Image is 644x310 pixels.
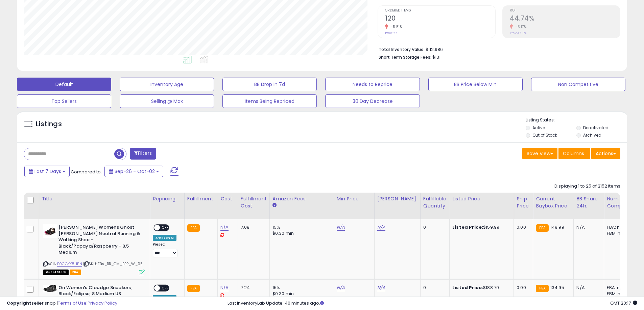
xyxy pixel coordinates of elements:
[517,224,528,230] div: 0.00
[536,285,548,292] small: FBA
[43,285,57,292] img: 41bDuWByNyL._SL40_.jpg
[228,300,637,307] div: Last InventoryLab Update: 40 minutes ago.
[452,284,483,291] b: Listed Price:
[130,148,156,160] button: Filters
[583,132,601,138] label: Archived
[432,54,440,60] span: $131
[607,224,629,230] div: FBA: n/a
[34,168,61,175] span: Last 7 Days
[554,183,620,190] div: Displaying 1 to 25 of 2152 items
[526,117,627,123] p: Listing States:
[510,15,620,24] h2: 44.74%
[452,195,511,202] div: Listed Price
[337,224,345,231] a: N/A
[187,285,200,292] small: FBA
[120,78,214,91] button: Inventory Age
[272,230,329,236] div: $0.30 min
[325,94,420,108] button: 30 Day Decrease
[513,24,526,29] small: -5.17%
[452,224,508,230] div: $159.99
[7,300,31,306] strong: Copyright
[187,224,200,232] small: FBA
[576,224,599,230] div: N/A
[337,284,345,291] a: N/A
[104,166,163,177] button: Sep-26 - Oct-02
[536,224,548,232] small: FBA
[220,224,229,231] a: N/A
[536,195,571,209] div: Current Buybox Price
[550,224,564,230] span: 149.99
[385,9,495,12] span: Ordered Items
[452,285,508,291] div: $188.79
[241,224,264,230] div: 7.08
[385,15,495,24] h2: 120
[576,285,599,291] div: N/A
[58,285,141,299] b: On Women's Cloudgo Sneakers, Black/Eclipse, 8 Medium US
[57,261,82,267] a: B0CGKK8HPN
[43,224,57,238] img: 41u0J803BWL._SL40_.jpg
[58,224,141,257] b: [PERSON_NAME] Womens Ghost [PERSON_NAME] Neutral Running & Walking Shoe - Black/Papaya/Raspberry ...
[36,119,62,129] h5: Listings
[377,284,385,291] a: N/A
[241,285,264,291] div: 7.24
[222,94,317,108] button: Items Being Repriced
[379,54,431,60] b: Short Term Storage Fees:
[517,195,530,209] div: Ship Price
[510,9,620,12] span: ROI
[452,224,483,230] b: Listed Price:
[522,148,557,159] button: Save View
[160,285,171,291] span: OFF
[115,168,155,175] span: Sep-26 - Oct-02
[379,47,425,52] b: Total Inventory Value:
[220,284,229,291] a: N/A
[71,169,102,175] span: Compared to:
[83,261,143,266] span: | SKU: FBA_BR_GM_BPR_W_95
[385,31,397,35] small: Prev: 127
[153,242,179,257] div: Preset:
[377,224,385,231] a: N/A
[337,195,372,202] div: Min Price
[24,166,70,177] button: Last 7 Days
[70,270,81,275] span: FBA
[160,225,171,231] span: OFF
[58,300,87,306] a: Terms of Use
[377,195,418,202] div: [PERSON_NAME]
[591,148,620,159] button: Actions
[423,285,444,291] div: 0
[532,125,545,131] label: Active
[43,224,145,274] div: ASIN:
[17,94,111,108] button: Top Sellers
[220,195,235,202] div: Cost
[517,285,528,291] div: 0.00
[532,132,557,138] label: Out of Stock
[187,195,215,202] div: Fulfillment
[423,224,444,230] div: 0
[7,300,117,307] div: seller snap | |
[558,148,590,159] button: Columns
[607,285,629,291] div: FBA: n/a
[222,78,317,91] button: BB Drop in 7d
[241,195,267,209] div: Fulfillment Cost
[423,195,447,209] div: Fulfillable Quantity
[531,78,625,91] button: Non Competitive
[88,300,117,306] a: Privacy Policy
[17,78,111,91] button: Default
[42,195,147,202] div: Title
[325,78,420,91] button: Needs to Reprice
[153,235,176,241] div: Amazon AI
[610,300,637,306] span: 2025-10-10 20:17 GMT
[120,94,214,108] button: Selling @ Max
[379,45,615,53] li: $112,986
[388,24,402,29] small: -5.51%
[607,230,629,236] div: FBM: n/a
[550,284,564,291] span: 134.95
[563,150,584,157] span: Columns
[272,195,331,202] div: Amazon Fees
[583,125,609,131] label: Deactivated
[272,285,329,291] div: 15%
[576,195,601,209] div: BB Share 24h.
[607,195,631,209] div: Num of Comp.
[43,270,69,275] span: All listings that are currently out of stock and unavailable for purchase on Amazon
[272,224,329,230] div: 15%
[153,195,182,202] div: Repricing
